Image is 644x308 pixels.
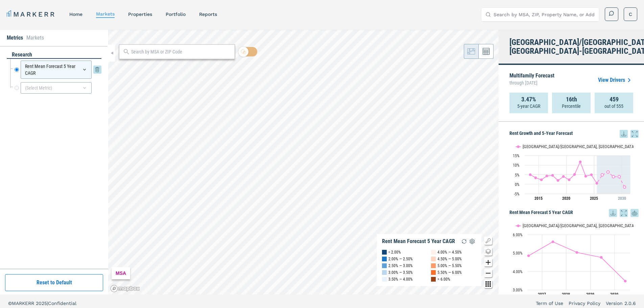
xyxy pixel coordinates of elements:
div: Rent Mean Forecast 5 Year CAGR [382,238,455,245]
path: Wednesday, 14 Jun, 19:00, 5.03. Louisville/Jefferson County, KY-IN. [576,251,578,254]
h5: Rent Growth and 5-Year Forecast [509,130,639,138]
path: Saturday, 28 Jun, 19:00, 3.34. Louisville/Jefferson County, KY-IN. [534,176,537,179]
a: reports [199,11,217,17]
div: 2.00% — 2.50% [388,256,413,262]
canvas: Map [108,30,499,294]
button: Zoom in map button [484,258,492,266]
path: Thursday, 28 Jun, 19:00, 3.93. Louisville/Jefferson County, KY-IN. [618,175,621,178]
path: Monday, 14 Jun, 19:00, 5.61. Louisville/Jefferson County, KY-IN. [552,240,554,243]
div: < 2.00% [388,249,401,256]
path: Sunday, 28 Jun, 19:00, 2.31. Louisville/Jefferson County, KY-IN. [568,178,571,181]
text: 2028 [562,292,570,297]
path: Wednesday, 28 Jun, 19:00, 4.61. Louisville/Jefferson County, KY-IN. [551,174,554,176]
button: Show Louisville/Jefferson County, KY-IN [516,144,581,149]
p: Multifamily Forecast [509,73,554,87]
strong: 16th [566,96,577,103]
svg: Interactive chart [509,217,634,302]
a: Term of Use [536,300,563,307]
span: C [629,11,632,18]
path: Wednesday, 28 Jun, 19:00, 4.17. Louisville/Jefferson County, KY-IN. [585,175,587,177]
input: Search by MSA or ZIP Code [131,48,231,55]
p: out of 555 [604,103,623,110]
div: Rent Mean Forecast 5 Year CAGR [21,61,92,79]
span: Confidential [48,301,76,306]
div: 4.00% — 4.50% [437,249,462,256]
text: 5% [515,173,520,177]
path: Friday, 28 Jun, 19:00, 4.91. Louisville/Jefferson County, KY-IN. [590,173,593,176]
svg: Interactive chart [509,138,634,206]
span: through [DATE] [509,78,554,87]
path: Saturday, 28 Jun, 19:00, 0.49. Louisville/Jefferson County, KY-IN. [596,182,598,185]
path: Wednesday, 28 Jun, 19:00, 3.88. Louisville/Jefferson County, KY-IN. [612,175,615,178]
a: View Drivers [598,76,633,84]
a: properties [128,11,152,17]
div: MSA [112,267,130,279]
p: Percentile [562,103,581,110]
div: 3.50% — 4.00% [388,276,413,283]
strong: 3.47% [521,96,536,103]
a: MARKERR [7,9,56,19]
div: 2.50% — 3.00% [388,262,413,269]
a: Privacy Policy [569,300,600,307]
text: 6.00% [513,233,523,237]
path: Friday, 28 Jun, 19:00, 4.01. Louisville/Jefferson County, KY-IN. [562,175,565,178]
li: Markets [26,34,44,42]
img: Settings [468,237,476,245]
tspan: 2030 [618,196,626,201]
div: Rent Mean Forecast 5 Year CAGR. Highcharts interactive chart. [509,217,639,302]
text: 2027 [538,292,546,297]
path: Sunday, 28 Jun, 19:00, 4.85. Louisville/Jefferson County, KY-IN. [601,173,604,176]
path: Thursday, 28 Jun, 19:00, 1.94. Louisville/Jefferson County, KY-IN. [557,179,559,182]
div: > 6.00% [437,276,450,283]
text: 3.00% [513,288,523,292]
path: Tuesday, 28 Jun, 19:00, 11.7. Louisville/Jefferson County, KY-IN. [579,160,582,163]
text: 5.00% [513,251,523,256]
path: Sunday, 14 Jun, 19:00, 4.85. Louisville/Jefferson County, KY-IN. [527,254,530,257]
path: Tuesday, 28 Jun, 19:00, 4.27. Louisville/Jefferson County, KY-IN. [546,174,548,177]
div: Rent Growth and 5-Year Forecast. Highcharts interactive chart. [509,138,639,206]
input: Search by MSA, ZIP, Property Name, or Address [494,8,595,21]
button: Other options map button [484,280,492,288]
path: Friday, 14 Jun, 19:00, 3.47. Louisville/Jefferson County, KY-IN. [624,280,627,282]
p: 5-year CAGR [517,103,540,110]
button: C [624,7,637,21]
text: 2029 [586,292,594,297]
button: Change style map button [484,247,492,256]
div: 5.00% — 5.50% [437,262,462,269]
text: 4.00% [513,269,523,274]
button: Show Louisville/Jefferson County, KY-IN [516,223,581,228]
path: Monday, 28 Jun, 19:00, 6.38. Louisville/Jefferson County, KY-IN. [607,170,610,173]
tspan: 2020 [562,196,570,201]
a: Version 2.0.6 [606,300,636,307]
img: Reload Legend [460,237,468,245]
text: 10% [513,163,520,168]
div: (Select Metric) [21,82,92,94]
a: home [69,11,82,17]
span: 2025 | [36,301,48,306]
a: markets [96,11,115,17]
text: 2030 [610,292,618,297]
button: Show/Hide Legend Map Button [484,237,492,245]
text: 15% [513,153,520,158]
path: Monday, 28 Jun, 19:00, 5.1. Louisville/Jefferson County, KY-IN. [573,173,576,176]
path: Thursday, 14 Jun, 19:00, 4.76. Louisville/Jefferson County, KY-IN. [600,256,603,259]
button: Reset to Default [5,274,103,291]
tspan: 2015 [534,196,543,201]
path: Friday, 28 Jun, 19:00, -1.51. Louisville/Jefferson County, KY-IN. [623,186,626,188]
a: Portfolio [166,11,186,17]
a: Mapbox logo [110,285,140,292]
div: research [7,51,101,59]
strong: 459 [610,96,619,103]
path: Friday, 28 Jun, 19:00, 4.96. Louisville/Jefferson County, KY-IN. [529,173,532,176]
div: 5.50% — 6.00% [437,269,462,276]
tspan: 2025 [590,196,598,201]
div: 4.50% — 5.00% [437,256,462,262]
path: Sunday, 28 Jun, 19:00, 2.31. Louisville/Jefferson County, KY-IN. [540,178,543,181]
button: Zoom out map button [484,269,492,277]
span: © [8,301,12,306]
text: -5% [514,192,520,196]
h5: Rent Mean Forecast 5 Year CAGR [509,209,639,217]
text: 0% [515,182,520,187]
div: 3.00% — 3.50% [388,269,413,276]
li: Metrics [7,34,23,42]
